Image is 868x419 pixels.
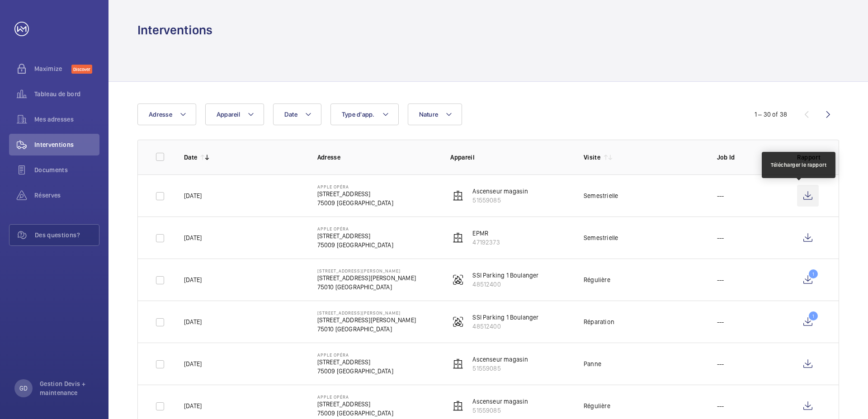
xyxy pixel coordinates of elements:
p: 75009 [GEOGRAPHIC_DATA] [317,409,393,418]
div: Semestrielle [584,191,618,200]
img: elevator.svg [453,232,463,243]
p: Adresse [317,153,436,162]
p: Ascenseur magasin [472,187,528,196]
p: Apple Opéra [317,226,393,231]
p: --- [717,317,724,326]
p: [DATE] [184,191,202,200]
p: 48512400 [472,280,538,289]
span: Discover [71,65,92,74]
p: --- [717,275,724,284]
p: Date [184,153,197,162]
p: Ascenseur magasin [472,355,528,364]
p: --- [717,233,724,242]
p: Ascenseur magasin [472,397,528,406]
p: [STREET_ADDRESS] [317,231,393,240]
p: Apple Opéra [317,394,393,400]
span: Adresse [149,111,172,118]
span: Documents [34,165,99,174]
h1: Interventions [137,22,212,38]
p: [STREET_ADDRESS][PERSON_NAME] [317,268,416,273]
div: Réparation [584,317,614,326]
img: elevator.svg [453,190,463,201]
img: elevator.svg [453,400,463,411]
p: Apple Opéra [317,352,393,358]
p: 75010 [GEOGRAPHIC_DATA] [317,325,416,334]
p: [STREET_ADDRESS][PERSON_NAME] [317,315,416,325]
p: --- [717,359,724,368]
p: [DATE] [184,233,202,242]
span: Date [284,111,297,118]
img: fire_alarm.svg [453,274,463,285]
span: Maximize [34,64,71,73]
p: 75010 [GEOGRAPHIC_DATA] [317,282,416,292]
p: 47192373 [472,238,500,247]
span: Mes adresses [34,115,99,124]
span: Des questions? [35,231,99,240]
p: Apple Opéra [317,184,393,189]
p: Gestion Devis + maintenance [40,379,94,397]
p: SSI Parking 1 Boulanger [472,271,538,280]
p: [STREET_ADDRESS] [317,189,393,198]
div: Régulière [584,401,610,410]
p: --- [717,401,724,410]
img: fire_alarm.svg [453,316,463,327]
button: Type d'app. [330,104,399,125]
div: Régulière [584,275,610,284]
p: Appareil [450,153,569,162]
div: Panne [584,359,601,368]
p: 51559085 [472,196,528,205]
p: [STREET_ADDRESS] [317,400,393,409]
div: 1 – 30 of 38 [755,110,787,119]
span: Appareil [217,111,240,118]
button: Appareil [205,104,264,125]
p: EPMR [472,229,500,238]
p: 51559085 [472,406,528,415]
button: Date [273,104,321,125]
img: elevator.svg [453,358,463,369]
p: [DATE] [184,401,202,410]
p: [DATE] [184,359,202,368]
p: Job Id [717,153,783,162]
p: Visite [584,153,600,162]
span: Nature [419,111,439,118]
p: [DATE] [184,275,202,284]
p: 48512400 [472,322,538,331]
button: Nature [408,104,462,125]
p: [STREET_ADDRESS][PERSON_NAME] [317,310,416,315]
p: 75009 [GEOGRAPHIC_DATA] [317,198,393,207]
p: SSI Parking 1 Boulanger [472,313,538,322]
p: [DATE] [184,317,202,326]
div: Semestrielle [584,233,618,242]
span: Réserves [34,191,99,200]
p: 75009 [GEOGRAPHIC_DATA] [317,367,393,376]
div: Télécharger le rapport [771,161,826,169]
p: 75009 [GEOGRAPHIC_DATA] [317,240,393,250]
p: [STREET_ADDRESS][PERSON_NAME] [317,273,416,282]
p: --- [717,191,724,200]
p: GD [19,384,28,393]
p: [STREET_ADDRESS] [317,358,393,367]
span: Type d'app. [342,111,375,118]
p: 51559085 [472,364,528,373]
button: Adresse [137,104,196,125]
span: Interventions [34,140,99,149]
span: Tableau de bord [34,89,99,99]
